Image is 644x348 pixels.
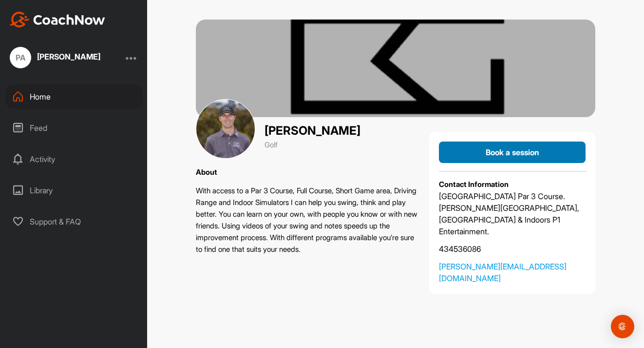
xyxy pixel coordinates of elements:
img: cover [196,20,595,117]
span: Book a session [486,147,539,157]
div: [PERSON_NAME] [37,53,100,61]
label: About [196,167,217,177]
a: 434536086 [439,243,586,255]
p: [GEOGRAPHIC_DATA] Par 3 Course. [PERSON_NAME][GEOGRAPHIC_DATA], [GEOGRAPHIC_DATA] & Indoors P1 En... [439,190,586,237]
button: Book a session [439,142,586,163]
p: Golf [265,140,360,151]
div: Activity [5,147,143,171]
div: PA [10,47,31,68]
p: Contact Information [439,179,586,190]
div: Open Intercom Messenger [611,315,634,338]
div: Feed [5,116,143,140]
a: [PERSON_NAME][EMAIL_ADDRESS][DOMAIN_NAME] [439,261,586,284]
div: Home [5,84,143,109]
img: CoachNow [10,12,105,27]
div: Support & FAQ [5,209,143,234]
div: Library [5,178,143,203]
img: cover [196,99,255,159]
p: [PERSON_NAME] [265,122,360,140]
p: With access to a Par 3 Course, Full Course, Short Game area, Driving Range and Indoor Simulators ... [196,185,417,255]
